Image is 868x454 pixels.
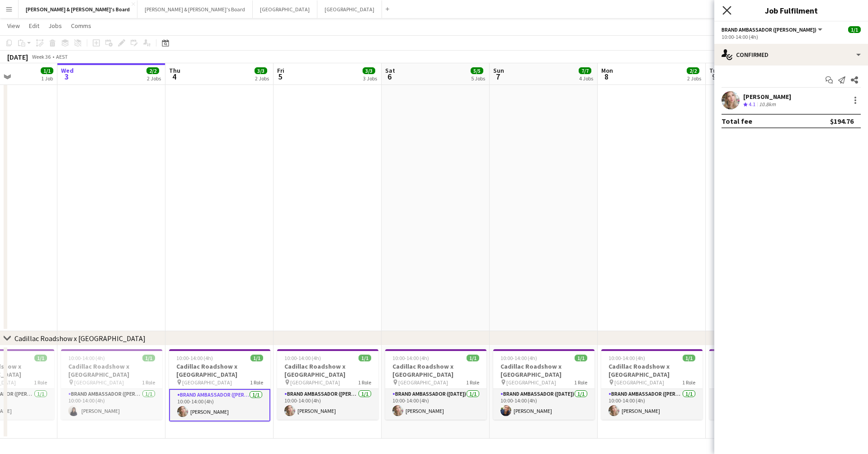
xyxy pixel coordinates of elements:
app-card-role: Brand Ambassador ([PERSON_NAME])1/110:00-14:00 (4h)[PERSON_NAME] [277,389,378,420]
span: 10:00-14:00 (4h) [609,355,645,361]
app-card-role: Brand Ambassador ([DATE])1/110:00-14:00 (4h)[PERSON_NAME] [493,389,594,420]
span: Sat [385,66,395,75]
span: 1 Role [250,379,263,386]
span: 1/1 [359,355,371,361]
span: Wed [61,66,74,75]
div: [DATE] [7,52,28,61]
span: 4.1 [749,101,755,108]
div: 2 Jobs [255,75,269,82]
h3: Cadillac Roadshow x [GEOGRAPHIC_DATA] [709,362,811,379]
button: [PERSON_NAME] & [PERSON_NAME]'s Board [19,0,137,18]
span: 2/2 [687,67,699,74]
div: Cadillac Roadshow x [GEOGRAPHIC_DATA] [14,334,146,343]
app-job-card: 10:00-14:00 (4h)1/1Cadillac Roadshow x [GEOGRAPHIC_DATA] [GEOGRAPHIC_DATA]1 RoleBrand Ambassador ... [61,349,162,420]
div: 2 Jobs [687,75,701,82]
span: 1/1 [848,26,861,33]
div: 5 Jobs [471,75,485,82]
button: [GEOGRAPHIC_DATA] [317,0,382,18]
button: [PERSON_NAME] & [PERSON_NAME]'s Board [137,0,253,18]
span: Mon [601,66,613,75]
app-job-card: 10:00-14:00 (4h)1/1Cadillac Roadshow x [GEOGRAPHIC_DATA] [GEOGRAPHIC_DATA]1 RoleBrand Ambassador ... [277,349,378,420]
h3: Cadillac Roadshow x [GEOGRAPHIC_DATA] [601,362,703,379]
span: 10:00-14:00 (4h) [284,355,321,361]
span: Comms [71,22,91,30]
span: [GEOGRAPHIC_DATA] [398,379,448,386]
app-card-role: Brand Ambassador ([PERSON_NAME])1/110:00-14:00 (4h)[PERSON_NAME] [709,389,811,420]
div: 1 Job [41,75,53,82]
span: View [7,22,20,30]
span: Sun [493,66,504,75]
div: 10.8km [757,101,778,108]
app-job-card: 10:00-14:00 (4h)1/1Cadillac Roadshow x [GEOGRAPHIC_DATA] [GEOGRAPHIC_DATA]1 RoleBrand Ambassador ... [169,349,270,421]
div: Confirmed [714,44,868,66]
span: 7 [492,71,504,82]
span: [GEOGRAPHIC_DATA] [74,379,124,386]
span: 10:00-14:00 (4h) [500,355,537,361]
span: 4 [168,71,180,82]
span: 10:00-14:00 (4h) [392,355,429,361]
span: 1 Role [574,379,587,386]
span: 1/1 [34,355,47,361]
span: 7/7 [579,67,591,74]
button: Brand Ambassador ([PERSON_NAME]) [722,26,824,33]
div: 3 Jobs [363,75,377,82]
app-job-card: 10:00-14:00 (4h)1/1Cadillac Roadshow x [GEOGRAPHIC_DATA] [GEOGRAPHIC_DATA]1 RoleBrand Ambassador ... [385,349,486,420]
h3: Cadillac Roadshow x [GEOGRAPHIC_DATA] [61,362,162,379]
span: 1 Role [142,379,155,386]
app-card-role: Brand Ambassador ([PERSON_NAME])1/110:00-14:00 (4h)[PERSON_NAME] [601,389,703,420]
app-job-card: 10:00-14:00 (4h)1/1Cadillac Roadshow x [GEOGRAPHIC_DATA] [GEOGRAPHIC_DATA]1 RoleBrand Ambassador ... [601,349,703,420]
span: 1 Role [34,379,47,386]
span: [GEOGRAPHIC_DATA] [182,379,232,386]
button: [GEOGRAPHIC_DATA] [253,0,317,18]
span: [GEOGRAPHIC_DATA] [506,379,556,386]
span: 1 Role [358,379,371,386]
div: AEST [56,53,68,60]
span: 5 [276,71,284,82]
span: 2/2 [146,67,159,74]
h3: Cadillac Roadshow x [GEOGRAPHIC_DATA] [493,362,594,379]
span: 9 [708,71,720,82]
app-card-role: Brand Ambassador ([DATE])1/110:00-14:00 (4h)[PERSON_NAME] [385,389,486,420]
span: 1/1 [41,67,53,74]
span: Brand Ambassador (Mon - Fri) [722,26,816,33]
span: Edit [29,22,39,30]
span: 1/1 [575,355,587,361]
span: 1/1 [683,355,695,361]
span: Tue [709,66,720,75]
span: 10:00-14:00 (4h) [68,355,105,361]
div: $194.76 [830,117,854,126]
div: Total fee [722,117,752,126]
app-job-card: 10:00-14:00 (4h)1/1Cadillac Roadshow x [GEOGRAPHIC_DATA] [GEOGRAPHIC_DATA]1 RoleBrand Ambassador ... [493,349,594,420]
a: Jobs [45,20,66,32]
span: 3/3 [255,67,267,74]
h3: Cadillac Roadshow x [GEOGRAPHIC_DATA] [169,362,270,379]
span: 1/1 [467,355,479,361]
a: View [4,20,24,32]
span: 3 [60,71,74,82]
div: 2 Jobs [147,75,161,82]
span: [GEOGRAPHIC_DATA] [290,379,340,386]
span: 1 Role [466,379,479,386]
app-card-role: Brand Ambassador ([PERSON_NAME])1/110:00-14:00 (4h)[PERSON_NAME] [169,389,270,421]
span: Week 36 [30,53,52,60]
span: 5/5 [471,67,483,74]
h3: Job Fulfilment [714,5,868,16]
app-job-card: 10:00-14:00 (4h)1/1Cadillac Roadshow x [GEOGRAPHIC_DATA] [GEOGRAPHIC_DATA]1 RoleBrand Ambassador ... [709,349,811,420]
span: 1 Role [682,379,695,386]
h3: Cadillac Roadshow x [GEOGRAPHIC_DATA] [385,362,486,379]
span: 1/1 [250,355,263,361]
app-card-role: Brand Ambassador ([PERSON_NAME])1/110:00-14:00 (4h)[PERSON_NAME] [61,389,162,420]
div: 4 Jobs [579,75,593,82]
span: Jobs [48,22,62,30]
a: Edit [25,20,43,32]
span: 10:00-14:00 (4h) [176,355,213,361]
span: [GEOGRAPHIC_DATA] [614,379,664,386]
div: 10:00-14:00 (4h) [722,33,861,40]
span: 3/3 [363,67,375,74]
